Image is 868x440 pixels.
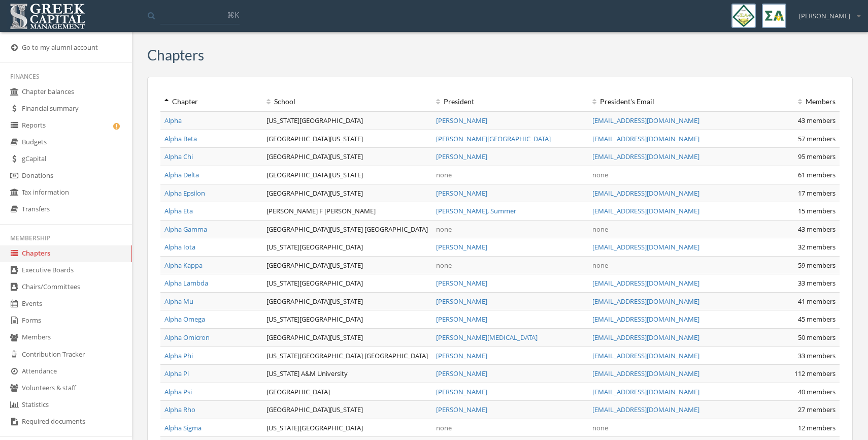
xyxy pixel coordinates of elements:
td: [GEOGRAPHIC_DATA][US_STATE] [262,292,432,310]
td: [US_STATE][GEOGRAPHIC_DATA] [262,238,432,257]
td: [GEOGRAPHIC_DATA][US_STATE] [262,401,432,419]
span: 17 members [798,188,836,198]
a: [PERSON_NAME] [436,297,487,306]
div: President [436,97,584,107]
span: 112 members [794,369,836,378]
a: Alpha Psi [164,387,192,396]
a: [EMAIL_ADDRESS][DOMAIN_NAME] [592,297,699,306]
span: 57 members [798,134,836,143]
a: Alpha Pi [164,369,189,378]
a: [EMAIL_ADDRESS][DOMAIN_NAME] [592,315,699,324]
span: 32 members [798,242,836,252]
a: Alpha Phi [164,351,193,360]
a: [PERSON_NAME][MEDICAL_DATA] [436,333,538,342]
div: Chapter [164,97,258,107]
span: none [436,261,452,270]
td: [GEOGRAPHIC_DATA][US_STATE] [262,256,432,274]
a: [PERSON_NAME], Summer [436,206,516,215]
a: [PERSON_NAME] [436,188,487,198]
a: Alpha Mu [164,297,193,306]
td: [US_STATE][GEOGRAPHIC_DATA] [262,274,432,293]
span: 33 members [798,351,836,360]
a: Alpha Delta [164,170,199,179]
a: Alpha Chi [164,152,193,161]
span: 40 members [798,387,836,396]
span: 12 members [798,423,836,432]
a: [PERSON_NAME] [436,387,487,396]
span: 59 members [798,261,836,270]
span: none [436,225,452,234]
span: 27 members [798,405,836,414]
span: 45 members [798,315,836,324]
span: [PERSON_NAME] [799,11,850,21]
a: Alpha Beta [164,134,197,143]
div: [PERSON_NAME] [792,4,860,21]
a: [EMAIL_ADDRESS][DOMAIN_NAME] [592,405,699,414]
a: [EMAIL_ADDRESS][DOMAIN_NAME] [592,188,699,198]
td: [US_STATE][GEOGRAPHIC_DATA] [262,310,432,329]
span: none [592,423,608,432]
a: [PERSON_NAME] [436,242,487,252]
td: [GEOGRAPHIC_DATA][US_STATE] [262,329,432,347]
td: [US_STATE] A&M University [262,365,432,383]
span: 15 members [798,206,836,215]
span: 95 members [798,152,836,161]
a: [EMAIL_ADDRESS][DOMAIN_NAME] [592,333,699,342]
span: none [592,261,608,270]
span: ⌘K [227,10,239,20]
div: Members [749,97,836,107]
span: 33 members [798,278,836,288]
a: [PERSON_NAME] [436,351,487,360]
td: [GEOGRAPHIC_DATA][US_STATE] [GEOGRAPHIC_DATA] [262,220,432,238]
td: [US_STATE][GEOGRAPHIC_DATA] [GEOGRAPHIC_DATA] [262,347,432,365]
a: [PERSON_NAME] [436,315,487,324]
a: Alpha Gamma [164,225,207,234]
a: [EMAIL_ADDRESS][DOMAIN_NAME] [592,116,699,125]
span: 43 members [798,116,836,125]
h3: Chapters [147,47,204,63]
span: none [436,170,452,179]
a: [PERSON_NAME] [436,278,487,288]
a: [EMAIL_ADDRESS][DOMAIN_NAME] [592,351,699,360]
a: [EMAIL_ADDRESS][DOMAIN_NAME] [592,242,699,252]
a: Alpha Rho [164,405,195,414]
a: [EMAIL_ADDRESS][DOMAIN_NAME] [592,278,699,288]
span: 50 members [798,333,836,342]
a: Alpha Omega [164,315,205,324]
td: [GEOGRAPHIC_DATA][US_STATE] [262,166,432,184]
td: [PERSON_NAME] F [PERSON_NAME] [262,202,432,221]
span: 61 members [798,170,836,179]
a: [PERSON_NAME] [436,369,487,378]
a: Alpha Lambda [164,278,208,288]
td: [US_STATE][GEOGRAPHIC_DATA] [262,111,432,130]
a: [PERSON_NAME] [436,152,487,161]
a: Alpha Kappa [164,261,203,270]
a: [EMAIL_ADDRESS][DOMAIN_NAME] [592,134,699,143]
div: School [266,97,428,107]
a: Alpha Sigma [164,423,202,432]
span: 43 members [798,225,836,234]
a: [EMAIL_ADDRESS][DOMAIN_NAME] [592,369,699,378]
td: [GEOGRAPHIC_DATA][US_STATE] [262,184,432,202]
td: [GEOGRAPHIC_DATA][US_STATE] [262,130,432,148]
span: none [436,423,452,432]
a: [EMAIL_ADDRESS][DOMAIN_NAME] [592,206,699,215]
a: Alpha [164,116,182,125]
span: 41 members [798,297,836,306]
a: Alpha Epsilon [164,188,205,198]
td: [US_STATE][GEOGRAPHIC_DATA] [262,419,432,437]
a: Alpha Eta [164,206,193,215]
td: [GEOGRAPHIC_DATA][US_STATE] [262,148,432,166]
span: none [592,170,608,179]
td: [GEOGRAPHIC_DATA] [262,383,432,401]
a: [PERSON_NAME][GEOGRAPHIC_DATA] [436,134,551,143]
a: Alpha Iota [164,242,195,252]
a: [EMAIL_ADDRESS][DOMAIN_NAME] [592,152,699,161]
a: [PERSON_NAME] [436,116,487,125]
a: [PERSON_NAME] [436,405,487,414]
div: President 's Email [592,97,741,107]
a: [EMAIL_ADDRESS][DOMAIN_NAME] [592,387,699,396]
span: none [592,225,608,234]
a: Alpha Omicron [164,333,210,342]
